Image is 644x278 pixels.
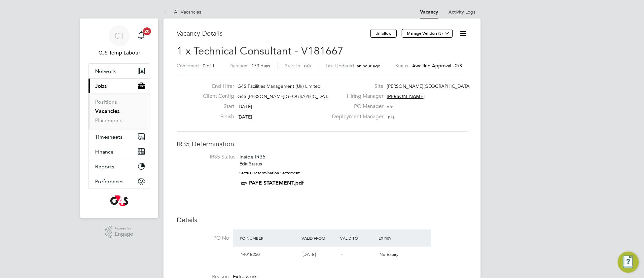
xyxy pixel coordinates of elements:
span: Jobs [95,83,107,89]
strong: Status Determination Statement [239,171,300,175]
button: Unfollow [370,29,397,38]
label: Start [198,103,234,110]
span: n/a [388,114,395,120]
span: 0 of 1 [203,63,215,69]
button: Reports [89,159,150,174]
a: Vacancy [420,9,438,15]
span: 1 x Technical Consultant - V181667 [177,45,343,57]
a: Powered byEngage [105,226,133,238]
span: G4S Facilities Management (Uk) Limited [237,83,321,89]
label: Duration [230,63,247,69]
label: Start In [285,63,300,69]
label: Status [395,63,408,69]
label: Client Config [198,93,234,100]
span: [PERSON_NAME][GEOGRAPHIC_DATA] [387,83,471,89]
span: Finance [95,149,114,155]
span: Inside IR35 [239,154,266,160]
span: an hour ago [357,63,380,69]
span: Network [95,68,116,74]
span: 20 [143,27,151,35]
span: Powered by [115,226,133,231]
span: 173 days [251,63,270,69]
span: n/a [304,63,311,69]
button: Jobs [89,79,150,93]
label: Hiring Manager [328,93,383,100]
button: Preferences [89,174,150,189]
span: n/a [387,104,393,110]
span: Timesheets [95,134,123,140]
label: Confirmed [177,63,199,69]
img: g4s-logo-retina.png [110,195,128,206]
span: [DATE] [237,114,252,120]
span: [PERSON_NAME] [387,93,425,99]
label: Finish [198,113,234,120]
span: Preferences [95,178,124,185]
div: PO Number [238,232,300,244]
label: End Hirer [198,83,234,90]
button: Network [89,64,150,78]
a: CTCJS Temp Labour [88,25,150,57]
div: Valid From [300,232,339,244]
div: Valid To [339,232,377,244]
a: Edit Status [239,161,262,167]
span: CJS Temp Labour [88,49,150,57]
a: PAYE STATEMENT.pdf [249,180,304,186]
span: Reports [95,163,114,170]
span: [DATE] [303,252,316,257]
h3: Vacancy Details [177,29,370,38]
button: Manage Vendors (3) [402,29,453,38]
a: 20 [135,25,148,46]
a: All Vacancies [163,9,201,15]
button: Timesheets [89,129,150,144]
label: Last Updated [326,63,354,69]
button: Engage Resource Center [618,252,639,273]
a: Activity Logs [448,9,475,15]
div: Expiry [377,232,415,244]
span: No Expiry [379,252,398,257]
label: Deployment Manager [328,113,383,120]
h3: Details [177,216,467,224]
span: Awaiting approval - 2/3 [412,63,462,69]
label: Site [328,83,383,90]
span: 1401B250 [241,252,260,257]
a: Go to home page [88,195,150,206]
label: PO Manager [328,103,383,110]
label: PO No [177,235,229,242]
span: G4S [PERSON_NAME][GEOGRAPHIC_DATA] – Non Opera… [237,93,365,99]
button: Finance [89,144,150,159]
a: Placements [95,117,123,123]
span: [DATE] [237,104,252,110]
span: CT [114,31,125,40]
h3: IR35 Determination [177,140,467,148]
label: IR35 Status [183,154,235,160]
div: Jobs [89,93,150,129]
a: Vacancies [95,108,120,114]
nav: Main navigation [80,18,158,218]
span: - [341,252,342,257]
span: Engage [115,231,133,237]
a: Positions [95,99,117,105]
